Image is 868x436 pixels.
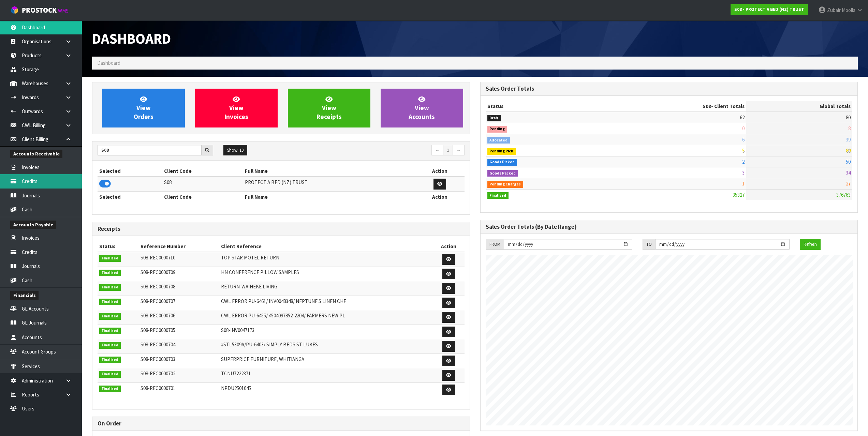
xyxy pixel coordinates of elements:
th: Client Reference [219,241,433,252]
img: cube-alt.png [10,6,19,14]
small: WMS [58,7,69,14]
span: TOP STAR MOTEL RETURN [221,254,279,261]
span: Finalised [99,299,121,305]
span: S08-REC0000709 [141,269,175,275]
a: ViewInvoices [195,89,278,127]
span: 62 [740,114,745,121]
span: Finalised [99,328,121,334]
span: 50 [846,159,851,165]
span: S08-REC0000706 [141,312,175,319]
div: TO [643,239,655,250]
div: FROM [486,239,504,250]
span: Goods Packed [487,170,518,177]
span: 89 [846,147,851,154]
span: View Orders [134,95,153,121]
a: ViewAccounts [381,89,463,127]
button: Refresh [800,239,821,250]
span: 1 [742,180,745,187]
span: Finalised [99,342,121,349]
span: 0 [742,125,745,132]
span: Draft [487,115,501,122]
span: Finalised [99,284,121,291]
span: Pending Pick [487,148,516,155]
span: Finalised [99,270,121,276]
span: S08-REC0000705 [141,327,175,333]
th: Status [486,101,607,112]
span: Finalised [487,192,509,199]
span: S08-INV0047173 [221,327,254,333]
th: Action [415,166,464,177]
span: Zubair [827,7,841,13]
span: Pending Charges [487,181,524,188]
span: S08-REC0000702 [141,370,175,377]
th: Selected [98,166,162,177]
a: ← [431,145,443,156]
span: Accounts Receivable [10,150,62,158]
span: Dashboard [92,29,171,48]
span: 5 [742,147,745,154]
span: View Invoices [224,95,248,121]
input: Search clients [98,145,202,155]
span: Dashboard [97,60,120,66]
th: Reference Number [139,241,219,252]
th: Full Name [243,191,415,202]
span: CWL ERROR PU-6455/ 4504097852-2204/ FARMERS NEW PL [221,312,345,319]
th: Global Totals [746,101,852,112]
span: Financials [10,291,39,300]
a: ViewOrders [102,89,185,127]
td: S08 [162,177,243,191]
th: Action [415,191,464,202]
h3: Sales Order Totals (By Date Range) [486,224,853,230]
span: #STL5309A/PU-6403/ SIMPLY BEDS ST LUKES [221,341,318,348]
th: Client Code [162,191,243,202]
th: Status [98,241,139,252]
span: 39 [846,136,851,143]
td: PROTECT A BED (NZ) TRUST [243,177,415,191]
span: Finalised [99,357,121,363]
h3: On Order [98,420,465,427]
span: 6 [742,136,745,143]
span: RETURN-WAIHEKE LIVING [221,283,277,290]
a: ViewReceipts [288,89,370,127]
span: 35327 [733,192,745,198]
span: 8 [848,125,851,132]
span: Finalised [99,386,121,392]
span: 34 [846,169,851,176]
strong: S08 - PROTECT A BED (NZ) TRUST [734,6,804,12]
th: Action [433,241,465,252]
span: S08-REC0000708 [141,283,175,290]
span: HN CONFERENCE PILLOW SAMPLES [221,269,299,275]
th: Selected [98,191,162,202]
span: ProStock [22,6,57,15]
span: 27 [846,180,851,187]
span: Pending [487,126,507,133]
th: Full Name [243,166,415,177]
span: Goods Picked [487,159,517,166]
span: S08-REC0000703 [141,356,175,362]
span: 376763 [836,192,851,198]
span: SUPERPRICE FURNITURE, WHITIANGA [221,356,304,362]
span: 80 [846,114,851,121]
span: S08-REC0000704 [141,341,175,348]
span: S08-REC0000710 [141,254,175,261]
span: 3 [742,169,745,176]
a: S08 - PROTECT A BED (NZ) TRUST [731,4,808,15]
span: Moolla [842,7,855,13]
th: - Client Totals [607,101,746,112]
a: → [453,145,465,156]
span: TCNU7222371 [221,370,251,377]
span: Finalised [99,371,121,378]
span: View Receipts [317,95,342,121]
span: NPDU2501645 [221,385,251,391]
span: S08-REC0000707 [141,298,175,304]
span: S08-REC0000701 [141,385,175,391]
span: CWL ERROR PU-6461/ INV0048348/ NEPTUNE'S LINEN CHE [221,298,346,304]
a: 1 [443,145,453,156]
span: S08 [703,103,711,109]
span: Allocated [487,137,510,144]
span: View Accounts [409,95,435,121]
h3: Sales Order Totals [486,86,853,92]
span: Accounts Payable [10,221,56,229]
span: Finalised [99,255,121,262]
span: Finalised [99,313,121,320]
